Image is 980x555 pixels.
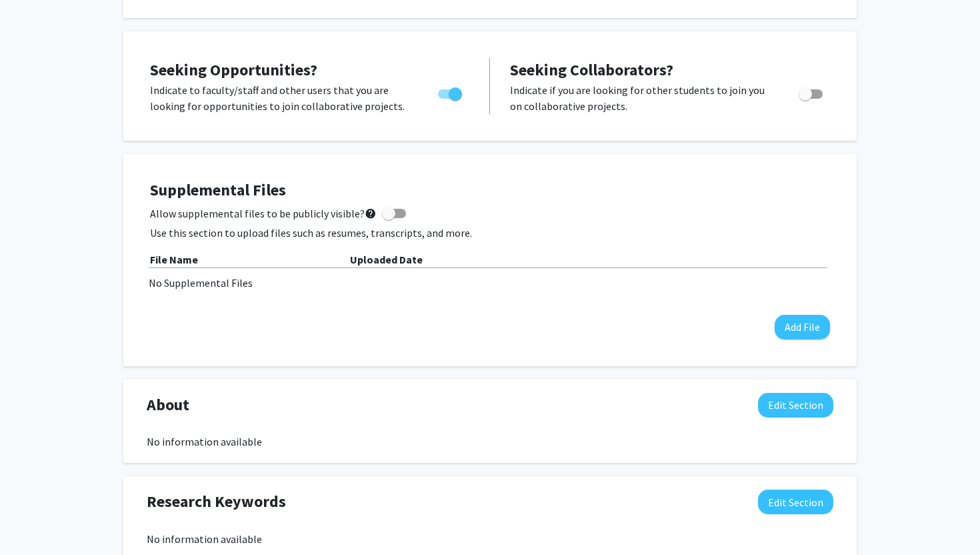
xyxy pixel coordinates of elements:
b: Uploaded Date [350,253,423,266]
p: Indicate to faculty/staff and other users that you are looking for opportunities to join collabor... [150,82,413,114]
iframe: Chat [10,495,57,545]
div: Toggle [793,82,830,102]
p: Use this section to upload files such as resumes, transcripts, and more. [150,225,830,241]
div: No Supplemental Files [149,275,831,291]
span: Seeking Opportunities? [150,59,317,80]
button: Add File [775,315,830,340]
p: Indicate if you are looking for other students to join you on collaborative projects. [510,82,773,114]
button: Edit About [758,393,833,418]
span: Seeking Collaborators? [510,59,673,80]
h4: Supplemental Files [150,181,830,200]
span: Allow supplemental files to be publicly visible? [150,205,377,221]
b: File Name [150,253,198,266]
div: No information available [147,434,833,450]
span: Research Keywords [147,490,286,514]
div: No information available [147,531,833,547]
span: About [147,393,189,417]
div: Toggle [433,82,469,102]
button: Edit Research Keywords [758,490,833,514]
mat-icon: help [365,205,377,221]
